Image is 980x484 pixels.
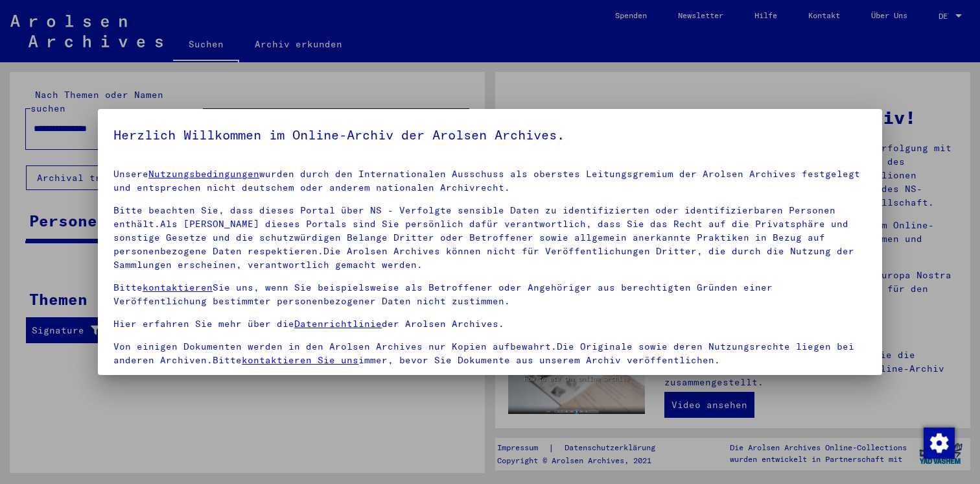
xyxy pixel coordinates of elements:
a: Nutzungsbedingungen [148,168,259,180]
p: Bitte beachten Sie, dass dieses Portal über NS - Verfolgte sensible Daten zu identifizierten oder... [113,204,867,272]
div: Zustimmung ändern [923,427,954,458]
p: Bitte Sie uns, wenn Sie beispielsweise als Betroffener oder Angehöriger aus berechtigten Gründen ... [113,281,867,308]
img: Zustimmung ändern [924,428,955,459]
h5: Herzlich Willkommen im Online-Archiv der Arolsen Archives. [113,125,867,145]
a: kontaktieren Sie uns [242,354,358,366]
a: kontaktieren [143,282,213,293]
p: Von einigen Dokumenten werden in den Arolsen Archives nur Kopien aufbewahrt.Die Originale sowie d... [113,340,867,367]
p: Unsere wurden durch den Internationalen Ausschuss als oberstes Leitungsgremium der Arolsen Archiv... [113,167,867,195]
p: Hier erfahren Sie mehr über die der Arolsen Archives. [113,317,867,331]
a: Datenrichtlinie [294,318,382,330]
